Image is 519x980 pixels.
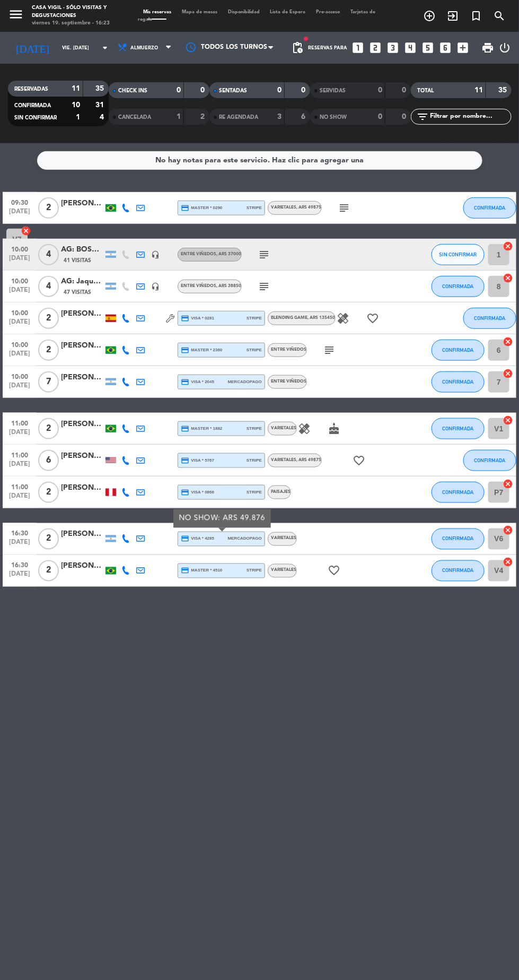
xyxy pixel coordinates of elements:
span: visa * 5767 [181,456,214,465]
span: visa * 0866 [181,488,214,497]
i: cancel [503,241,513,251]
div: [PERSON_NAME] [61,340,103,352]
strong: 11 [72,85,80,92]
i: headset_mic [151,250,160,259]
span: master * 4510 [181,567,223,575]
i: looks_two [368,41,382,55]
span: visa * 0281 [181,314,214,323]
strong: 31 [96,101,107,109]
span: 7 [38,371,59,393]
span: CONFIRMADA [443,489,474,495]
span: 41 Visitas [64,256,91,265]
i: add_circle_outline [423,10,436,22]
span: CONFIRMADA [443,283,474,289]
i: cancel [503,368,513,379]
i: cancel [21,226,31,236]
i: turned_in_not [470,10,482,22]
button: CONFIRMADA [432,340,485,361]
strong: 10 [72,101,80,109]
span: , ARS 49875 [296,458,321,462]
span: CONFIRMADA [443,568,474,574]
strong: 2 [201,113,207,120]
span: 4 [38,244,59,265]
span: fiber_manual_record [303,36,309,42]
strong: 35 [499,86,509,94]
span: 2 [38,418,59,439]
i: menu [8,6,24,22]
span: CONFIRMADA [14,103,51,108]
div: NO SHOW: ARS 49.876 [173,509,271,528]
i: add_box [456,41,470,55]
div: viernes 19. septiembre - 16:23 [32,20,122,28]
i: exit_to_app [446,10,459,22]
span: Blending Game [271,316,335,320]
i: arrow_drop_down [99,41,111,54]
i: credit_card [181,424,189,433]
span: stripe [247,425,262,432]
span: [DATE] [6,539,33,551]
span: [DATE] [6,429,33,441]
span: Entre Viñedos [271,348,306,352]
strong: 0 [201,86,207,94]
span: Mapa de mesas [177,10,223,14]
div: AG: BOSCO JOAO X4/ AYMARA [61,244,103,256]
i: power_settings_new [498,41,511,54]
span: stripe [247,567,262,574]
span: 2 [38,482,59,503]
i: credit_card [181,378,189,386]
span: Entre Viñedos [271,379,306,384]
div: [PERSON_NAME] [61,308,103,320]
span: 2 [38,528,59,550]
span: Mis reservas [138,10,177,14]
div: [PERSON_NAME] [61,371,103,384]
button: CONFIRMADA [432,371,485,393]
strong: 6 [302,113,308,120]
div: [PERSON_NAME] [61,482,103,494]
span: Varietales [271,536,296,541]
button: menu [8,6,24,25]
span: 11:00 [6,417,33,429]
i: subject [338,202,350,214]
span: 10:00 [6,274,33,287]
i: cancel [503,415,513,426]
span: TOTAL [417,88,434,93]
span: 6 [38,450,59,471]
span: 2 [38,197,59,219]
span: Disponibilidad [223,10,265,14]
span: Varietales [271,568,296,573]
span: stripe [247,315,262,322]
strong: 4 [100,114,107,121]
button: CONFIRMADA [432,276,485,297]
span: [DATE] [6,492,33,505]
span: [DATE] [6,255,33,267]
span: 10:00 [6,306,33,318]
div: [PERSON_NAME] [61,450,103,462]
strong: 3 [277,113,282,120]
input: Filtrar por nombre... [429,111,511,123]
div: [PERSON_NAME] [61,197,103,210]
div: AG: Jaqueline Rissi X 4 / SUNTRIP [61,275,103,288]
span: 2 [38,560,59,582]
span: 2 [38,308,59,329]
span: , ARS 38850 [216,284,241,288]
span: CONFIRMADA [474,315,506,321]
span: RESERVADAS [14,86,48,92]
span: Entre Viñedos [181,252,241,256]
i: credit_card [181,346,189,354]
i: credit_card [181,314,189,323]
i: subject [258,280,270,293]
button: CONFIRMADA [432,418,485,439]
span: 47 Visitas [64,288,91,297]
strong: 35 [96,85,107,92]
i: looks_one [351,41,365,55]
span: Reservas para [308,45,347,51]
i: looks_6 [438,41,452,55]
span: stripe [247,457,262,464]
span: mercadopago [228,378,262,385]
button: SIN CONFIRMAR [432,244,485,265]
span: , ARS 135450 [307,316,335,320]
span: 11:00 [6,480,33,492]
span: 4 [38,276,59,297]
i: favorite_border [366,312,379,325]
i: cancel [503,273,513,283]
